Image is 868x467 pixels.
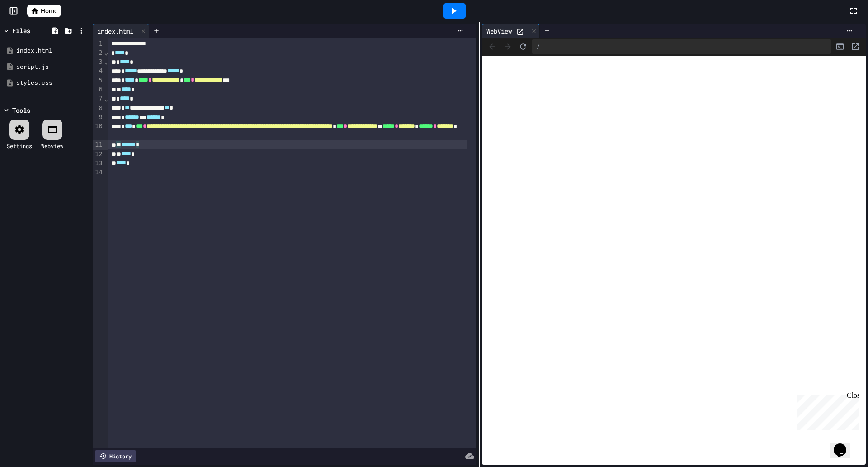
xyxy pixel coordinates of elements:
[93,150,104,159] div: 12
[4,4,62,58] div: Chat with us now!Close
[93,76,104,85] div: 5
[93,104,104,113] div: 8
[27,5,61,17] a: Home
[93,67,104,76] div: 4
[93,39,104,48] div: 1
[93,24,149,38] div: index.html
[12,106,30,115] div: Tools
[93,168,104,177] div: 14
[104,58,108,65] span: Fold line
[849,40,862,53] button: Open in new tab
[830,431,859,458] iframe: chat widget
[516,40,530,53] button: Refresh
[16,78,87,87] div: styles.css
[833,40,847,53] button: Console
[16,63,87,72] div: script.js
[93,26,138,36] div: index.html
[16,46,87,55] div: index.html
[482,56,866,465] iframe: Web Preview
[93,122,104,140] div: 10
[482,24,540,38] div: WebView
[501,40,514,53] span: Forward
[93,113,104,122] div: 9
[93,140,104,149] div: 11
[532,39,831,54] div: /
[793,391,859,430] iframe: chat widget
[482,26,516,36] div: WebView
[95,450,136,462] div: History
[93,48,104,58] div: 2
[104,49,108,56] span: Fold line
[93,94,104,103] div: 7
[7,142,32,150] div: Settings
[41,6,57,15] span: Home
[93,85,104,94] div: 6
[104,95,108,102] span: Fold line
[93,159,104,168] div: 13
[12,26,30,35] div: Files
[486,40,499,53] span: Back
[41,142,63,150] div: Webview
[93,58,104,67] div: 3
